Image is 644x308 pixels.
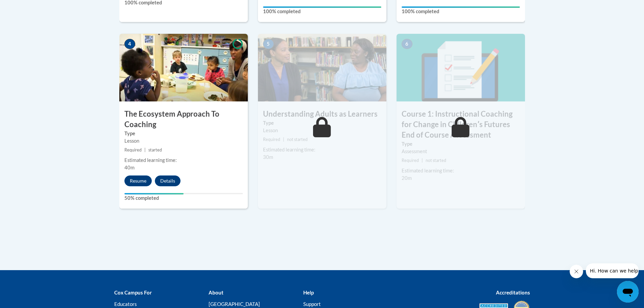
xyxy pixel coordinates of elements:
label: Type [402,140,520,148]
div: Your progress [402,6,520,8]
span: 30m [263,154,273,160]
b: Accreditations [496,289,530,295]
div: Your progress [263,6,381,8]
span: | [144,147,146,152]
div: Estimated learning time: [124,157,243,164]
button: Resume [124,175,152,186]
span: Required [124,147,142,152]
span: 6 [402,39,412,49]
span: Required [402,158,419,163]
span: 4 [124,39,135,49]
label: 50% completed [124,194,243,202]
div: Your progress [124,193,184,194]
span: Hi. How can we help? [4,5,55,10]
iframe: Button to launch messaging window [617,281,639,303]
img: Course Image [258,34,386,101]
div: Lesson [263,127,381,134]
label: 100% completed [263,8,381,15]
iframe: Message from company [586,263,639,278]
span: 40m [124,165,135,170]
h3: The Ecosystem Approach To Coaching [119,109,248,130]
label: Type [263,119,381,127]
a: Support [303,301,321,307]
div: Lesson [124,137,243,145]
span: Required [263,137,280,142]
iframe: Close message [570,265,583,278]
b: Cox Campus For [114,289,152,295]
span: not started [287,137,308,142]
b: About [209,289,223,295]
span: started [148,147,162,152]
span: 20m [402,175,412,181]
label: 100% completed [402,8,520,15]
img: Course Image [397,34,525,101]
span: not started [426,158,446,163]
span: | [283,137,284,142]
label: Type [124,130,243,137]
b: Help [303,289,314,295]
span: 5 [263,39,274,49]
div: Estimated learning time: [263,146,381,153]
div: Estimated learning time: [402,167,520,174]
a: Educators [114,301,137,307]
h3: Understanding Adults as Learners [258,109,386,119]
img: Course Image [119,34,248,101]
h3: Course 1: Instructional Coaching for Change in Childrenʹs Futures End of Course Assessment [397,109,525,140]
a: [GEOGRAPHIC_DATA] [209,301,260,307]
button: Details [155,175,181,186]
div: Assessment [402,148,520,155]
span: | [422,158,423,163]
